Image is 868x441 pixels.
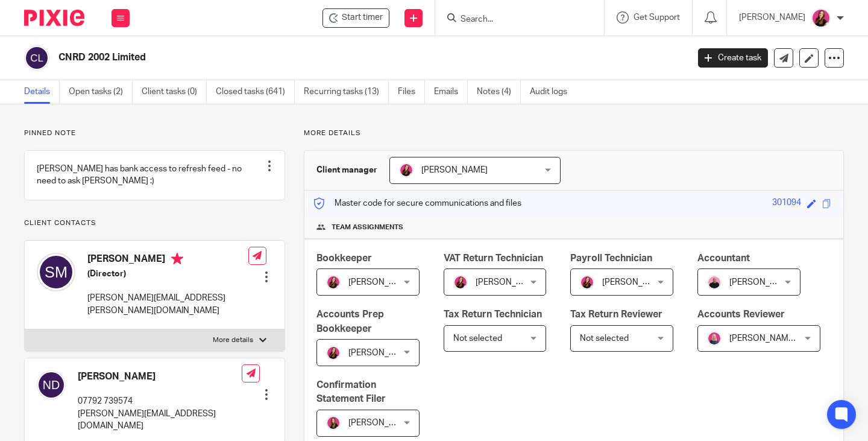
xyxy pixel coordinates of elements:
img: Bio%20-%20Kemi%20.png [707,275,722,290]
a: Recurring tasks (13) [304,80,389,104]
img: 17.png [326,416,341,430]
span: Start timer [342,11,383,24]
img: 21.png [811,8,831,28]
input: Search [459,14,568,25]
span: [PERSON_NAME] FCCA [729,334,820,343]
span: Tax Return Technician [444,309,542,319]
p: More details [304,128,844,138]
span: Not selected [580,334,629,343]
img: Pixie [24,10,84,26]
span: Not selected [453,334,502,343]
p: Master code for secure communications and files [313,197,521,209]
h2: CNRD 2002 Limited [58,51,556,64]
span: [PERSON_NAME] [421,166,488,174]
span: [PERSON_NAME] [729,278,796,287]
span: [PERSON_NAME] [348,349,415,357]
span: Tax Return Reviewer [570,309,662,319]
p: [PERSON_NAME] [739,11,805,24]
a: Audit logs [530,80,576,104]
img: svg%3E [37,253,75,291]
a: Notes (4) [477,80,521,104]
img: svg%3E [37,370,66,399]
a: Emails [434,80,468,104]
span: Confirmation Statement Filer [316,380,386,404]
p: More details [213,335,253,345]
p: [PERSON_NAME][EMAIL_ADDRESS][PERSON_NAME][DOMAIN_NAME] [87,292,248,317]
img: 21.png [326,275,341,290]
div: CNRD 2002 Limited [322,8,389,28]
span: Bookkeeper [316,253,372,263]
span: Payroll Technician [570,253,652,263]
img: 21.png [580,275,594,290]
span: [PERSON_NAME] [348,278,415,287]
a: Client tasks (0) [142,80,207,104]
p: Pinned note [24,128,285,138]
img: 21.png [453,275,468,290]
i: Primary [171,253,183,265]
a: Files [398,80,425,104]
span: [PERSON_NAME] [348,419,415,427]
img: 21.png [326,346,341,360]
img: Cheryl%20Sharp%20FCCA.png [707,331,722,346]
img: 21.png [399,163,414,177]
span: Get Support [634,13,680,22]
span: [PERSON_NAME] [602,278,668,287]
span: Accounts Prep Bookkeeper [316,309,384,333]
a: Details [24,80,60,104]
img: svg%3E [24,45,49,71]
span: Accounts Reviewer [697,309,785,319]
a: Closed tasks (641) [216,80,295,104]
span: Team assignments [332,223,403,232]
a: Open tasks (2) [69,80,133,104]
a: Create task [698,48,768,68]
h3: Client manager [316,164,377,176]
h4: [PERSON_NAME] [78,370,242,383]
h4: [PERSON_NAME] [87,253,248,268]
div: 301094 [772,197,801,211]
span: VAT Return Technician [444,253,543,263]
span: [PERSON_NAME] [476,278,542,287]
span: Accountant [697,253,750,263]
p: 07792 739574 [78,395,242,407]
p: Client contacts [24,218,285,228]
p: [PERSON_NAME][EMAIL_ADDRESS][DOMAIN_NAME] [78,408,242,433]
h5: (Director) [87,268,248,280]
